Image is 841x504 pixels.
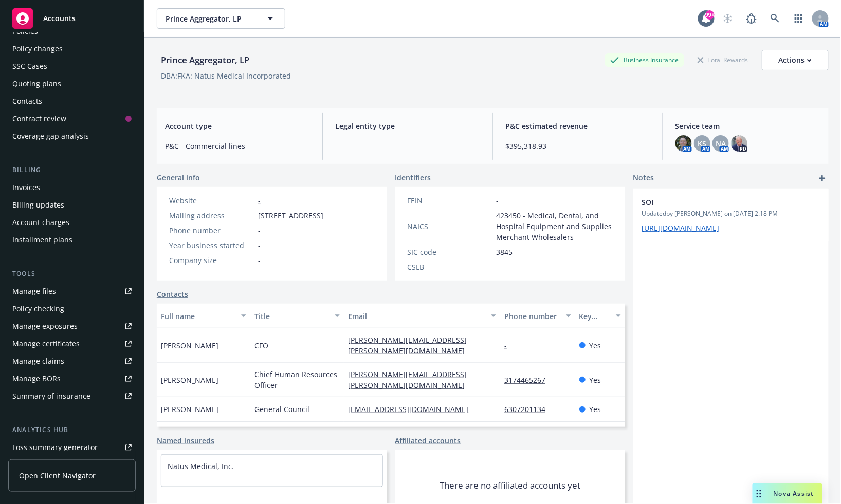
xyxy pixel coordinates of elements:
[675,121,820,132] span: Service team
[165,121,310,132] span: Account type
[408,247,492,257] div: SIC code
[12,232,72,248] div: Installment plans
[157,8,285,29] button: Prince Aggregator, LP
[8,110,136,127] a: Contract review
[254,404,309,415] span: General Council
[504,311,560,322] div: Phone number
[335,141,480,152] span: -
[8,353,136,369] a: Manage claims
[716,138,726,149] span: NA
[505,121,650,132] span: P&C estimated revenue
[258,255,261,266] span: -
[789,8,809,29] a: Switch app
[8,439,136,456] a: Loss summary generator
[12,335,80,352] div: Manage certificates
[169,225,254,236] div: Phone number
[12,197,64,213] div: Billing updates
[575,304,625,328] button: Key contact
[161,311,235,322] div: Full name
[348,335,473,356] a: [PERSON_NAME][EMAIL_ADDRESS][PERSON_NAME][DOMAIN_NAME]
[12,179,40,196] div: Invoices
[8,283,136,300] a: Manage files
[816,172,829,184] a: add
[12,214,69,231] div: Account charges
[8,318,136,334] a: Manage exposures
[8,165,136,175] div: Billing
[12,388,90,404] div: Summary of insurance
[497,247,513,257] span: 3845
[169,255,254,266] div: Company size
[497,210,613,242] span: 423450 - Medical, Dental, and Hospital Equipment and Supplies Merchant Wholesalers
[19,470,96,481] span: Open Client Navigator
[8,269,136,279] div: Tools
[753,483,765,504] div: Drag to move
[590,404,601,415] span: Yes
[8,76,136,92] a: Quoting plans
[642,209,820,218] span: Updated by [PERSON_NAME] on [DATE] 2:18 PM
[642,223,719,233] a: [URL][DOMAIN_NAME]
[169,240,254,251] div: Year business started
[12,76,61,92] div: Quoting plans
[166,13,254,24] span: Prince Aggregator, LP
[157,435,214,446] a: Named insureds
[169,210,254,221] div: Mailing address
[335,121,480,132] span: Legal entity type
[8,179,136,196] a: Invoices
[605,53,684,66] div: Business Insurance
[8,214,136,231] a: Account charges
[779,50,812,70] div: Actions
[504,341,515,350] a: -
[774,489,814,498] span: Nova Assist
[8,93,136,109] a: Contacts
[8,4,136,33] a: Accounts
[642,197,794,208] span: SOI
[254,340,268,351] span: CFO
[12,128,89,144] div: Coverage gap analysis
[408,195,492,206] div: FEIN
[395,435,461,446] a: Affiliated accounts
[500,304,575,328] button: Phone number
[8,301,136,317] a: Policy checking
[157,53,253,67] div: Prince Aggregator, LP
[8,388,136,404] a: Summary of insurance
[258,240,261,251] span: -
[497,262,499,272] span: -
[504,404,554,414] a: 6307201134
[250,304,344,328] button: Title
[12,110,66,127] div: Contract review
[718,8,738,29] a: Start snowing
[8,128,136,144] a: Coverage gap analysis
[675,135,692,152] img: photo
[254,369,340,390] span: Chief Human Resources Officer
[440,479,580,492] span: There are no affiliated accounts yet
[12,283,56,300] div: Manage files
[344,304,500,328] button: Email
[157,304,250,328] button: Full name
[12,353,64,369] div: Manage claims
[12,58,47,74] div: SSC Cases
[258,225,261,236] span: -
[731,135,747,152] img: photo
[408,262,492,272] div: CSLB
[168,461,234,471] a: Natus Medical, Inc.
[161,70,291,81] div: DBA: FKA: Natus Medical Incorporated
[348,311,485,322] div: Email
[579,311,610,322] div: Key contact
[258,196,261,206] a: -
[348,404,477,414] a: [EMAIL_ADDRESS][DOMAIN_NAME]
[408,221,492,232] div: NAICS
[705,10,715,20] div: 99+
[12,301,64,317] div: Policy checking
[12,370,61,387] div: Manage BORs
[8,41,136,57] a: Policy changes
[765,8,785,29] a: Search
[8,370,136,387] a: Manage BORs
[161,404,218,415] span: [PERSON_NAME]
[505,141,650,152] span: $395,318.93
[8,335,136,352] a: Manage certificates
[590,375,601,385] span: Yes
[692,53,754,66] div: Total Rewards
[43,14,76,23] span: Accounts
[157,172,200,183] span: General info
